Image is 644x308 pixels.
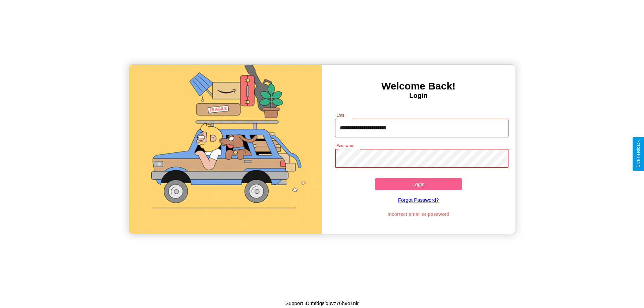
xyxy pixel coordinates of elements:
button: Login [375,178,462,190]
p: Incorrect email or password [332,209,505,219]
a: Forgot Password? [332,190,505,209]
img: gif [129,65,322,234]
h4: Login [322,92,515,100]
label: Password [336,143,354,148]
label: Email [336,112,347,118]
p: Support ID: mfdgsiquvz76h9o1nlr [285,299,359,308]
h3: Welcome Back! [322,80,515,92]
div: Give Feedback [636,140,641,168]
